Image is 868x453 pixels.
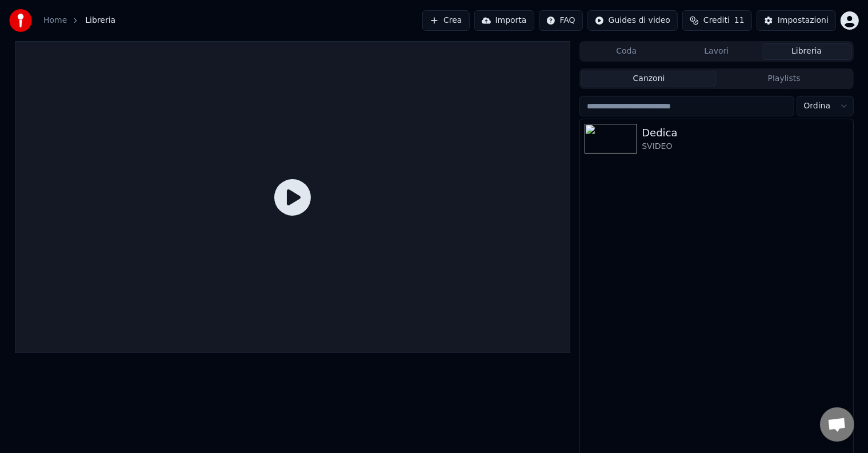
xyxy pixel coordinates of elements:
span: Crediti [703,15,730,26]
button: Playlists [717,71,852,87]
button: Coda [581,43,671,60]
span: Ordina [804,100,831,112]
button: Importa [474,10,534,31]
a: Home [43,15,67,26]
nav: breadcrumb [43,15,115,26]
div: Dedica [642,125,848,141]
button: Canzoni [581,71,717,87]
button: Lavori [671,43,762,60]
button: FAQ [539,10,583,31]
button: Libreria [762,43,852,60]
button: Guides di video [587,10,678,31]
span: Libreria [85,15,115,26]
div: SVIDEO [642,141,848,152]
img: youka [9,9,32,32]
a: Aprire la chat [820,407,854,442]
button: Crediti11 [682,10,752,31]
button: Crea [422,10,469,31]
div: Impostazioni [778,15,829,26]
button: Impostazioni [757,10,836,31]
span: 11 [734,15,745,26]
